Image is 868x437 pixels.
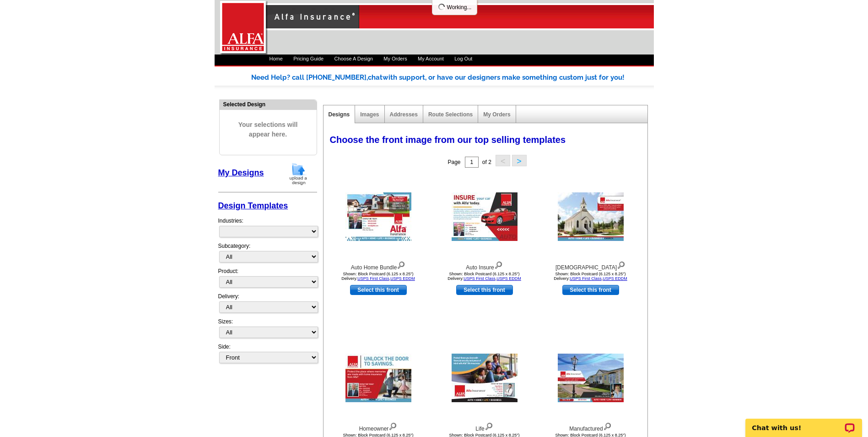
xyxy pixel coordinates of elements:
div: Delivery: [218,292,317,317]
div: [DEMOGRAPHIC_DATA] [540,259,641,272]
img: Homeowner [345,354,411,402]
div: Shown: Block Postcard (6.125 x 8.25") Delivery: , [540,272,641,281]
div: Need Help? call [PHONE_NUMBER], with support, or have our designers make something custom just fo... [251,72,654,83]
a: My Designs [218,168,264,177]
div: Subcategory: [218,242,317,267]
a: use this design [562,285,619,295]
a: Pricing Guide [293,56,323,61]
a: Addresses [390,111,418,118]
img: view design details [485,421,493,431]
a: My Orders [483,111,510,118]
a: USPS First Class [357,276,389,281]
span: of 2 [482,159,491,165]
a: Choose A Design [334,56,373,61]
div: Shown: Block Postcard (6.125 x 8.25") Delivery: , [328,272,429,281]
a: My Orders [383,56,407,61]
a: USPS EDDM [496,276,521,281]
a: Log Out [454,56,472,61]
span: chat [368,73,383,82]
a: My Account [418,56,444,61]
a: USPS First Class [570,276,602,281]
iframe: LiveChat chat widget [739,408,868,437]
img: Church [558,192,624,241]
img: view design details [603,421,612,431]
div: Manufactured [540,421,641,433]
div: Product: [218,267,317,292]
a: USPS EDDM [603,276,627,281]
img: Auto Home Bundle [345,192,411,241]
div: Industries: [218,212,317,242]
div: Sizes: [218,317,317,343]
img: loading... [438,3,445,11]
div: Homeowner [328,421,429,433]
span: Your selections will appear here. [226,111,310,148]
a: Design Templates [218,201,288,210]
div: Auto Insure [434,259,535,272]
a: USPS First Class [464,276,496,281]
a: use this design [456,285,513,295]
button: < [496,155,510,166]
a: use this design [350,285,407,295]
span: Choose the front image from our top selling templates [330,135,566,145]
img: Manufactured [558,354,624,402]
a: Route Selections [428,111,473,118]
div: Auto Home Bundle [328,259,429,272]
img: view design details [397,259,405,269]
img: view design details [617,259,625,269]
img: Auto Insure [452,192,518,241]
a: Home [270,56,283,61]
button: > [512,155,527,166]
div: Selected Design [220,100,317,109]
a: Images [360,111,379,118]
span: Page [447,159,460,165]
img: Life [452,354,518,402]
div: Shown: Block Postcard (6.125 x 8.25") Delivery: , [434,272,535,281]
a: Designs [329,111,350,118]
img: upload-design [286,162,310,186]
img: view design details [388,421,397,431]
a: USPS EDDM [390,276,415,281]
img: view design details [494,259,503,269]
div: Life [434,421,535,433]
div: Side: [218,343,317,364]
